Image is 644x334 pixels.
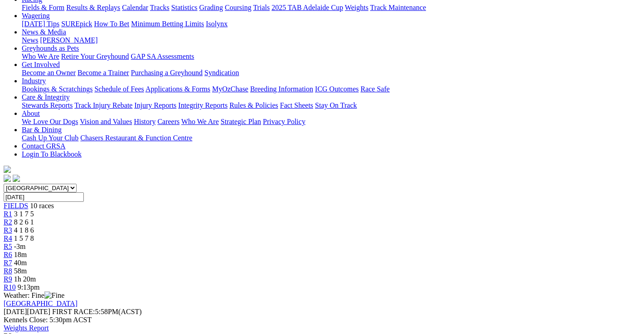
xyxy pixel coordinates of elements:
a: R7 [4,259,12,267]
a: Tracks [150,4,169,11]
div: Wagering [22,20,640,28]
a: Syndication [204,69,239,76]
a: Privacy Policy [263,118,305,125]
a: Fields & Form [22,4,64,11]
div: Care & Integrity [22,101,640,110]
span: 58m [14,267,27,275]
div: Greyhounds as Pets [22,52,640,61]
input: Select date [4,192,84,202]
span: FIRST RACE: [52,308,95,315]
span: 40m [14,259,27,267]
a: R2 [4,218,12,226]
a: Breeding Information [250,85,313,93]
a: R10 [4,283,16,291]
a: Industry [22,77,46,85]
a: Integrity Reports [178,101,228,109]
a: [GEOGRAPHIC_DATA] [4,300,77,307]
a: Stewards Reports [22,101,73,109]
span: -3m [14,243,26,250]
a: Weights [345,4,368,11]
img: twitter.svg [13,175,20,182]
a: GAP SA Assessments [131,52,194,60]
a: R4 [4,234,12,242]
span: 5:58PM(ACST) [52,308,142,315]
a: Vision and Values [80,118,132,125]
div: Get Involved [22,69,640,77]
a: About [22,110,40,117]
a: SUREpick [61,20,92,28]
div: About [22,118,640,126]
a: Care & Integrity [22,93,70,101]
span: 1 5 7 8 [14,234,34,242]
a: MyOzChase [212,85,248,93]
a: Injury Reports [134,101,176,109]
a: R9 [4,275,12,283]
a: Stay On Track [315,101,357,109]
a: Chasers Restaurant & Function Centre [80,134,192,142]
a: [PERSON_NAME] [40,36,97,44]
a: Track Injury Rebate [74,101,132,109]
a: R5 [4,243,12,250]
a: Fact Sheets [280,101,313,109]
a: Trials [253,4,270,11]
a: News & Media [22,28,66,36]
a: Track Maintenance [370,4,426,11]
a: FIELDS [4,202,28,210]
div: Industry [22,85,640,93]
a: History [134,118,155,125]
span: Weather: Fine [4,291,64,299]
a: Schedule of Fees [94,85,144,93]
a: 2025 TAB Adelaide Cup [271,4,343,11]
a: Greyhounds as Pets [22,44,79,52]
img: Fine [44,291,64,300]
a: R3 [4,226,12,234]
a: Get Involved [22,61,60,68]
span: 3 1 7 5 [14,210,34,218]
a: We Love Our Dogs [22,118,78,125]
a: R8 [4,267,12,275]
a: Cash Up Your Club [22,134,78,142]
a: Grading [199,4,223,11]
a: Wagering [22,12,50,19]
a: Rules & Policies [229,101,278,109]
a: Retire Your Greyhound [61,52,129,60]
div: Bar & Dining [22,134,640,142]
a: R6 [4,251,12,258]
a: R1 [4,210,12,218]
img: logo-grsa-white.png [4,166,11,173]
a: Isolynx [206,20,228,28]
div: Racing [22,4,640,12]
a: ICG Outcomes [315,85,358,93]
span: 10 races [30,202,54,210]
a: Become a Trainer [77,69,129,76]
span: [DATE] [4,308,50,315]
a: Purchasing a Greyhound [131,69,203,76]
img: facebook.svg [4,175,11,182]
a: Bar & Dining [22,126,62,134]
a: Race Safe [360,85,389,93]
a: Applications & Forms [145,85,210,93]
a: Bookings & Scratchings [22,85,92,93]
span: 1h 20m [14,275,36,283]
div: News & Media [22,36,640,44]
a: Coursing [225,4,252,11]
span: 9:13pm [18,283,40,291]
span: 4 1 8 6 [14,226,34,234]
a: Who We Are [181,118,219,125]
a: Results & Replays [66,4,120,11]
a: [DATE] Tips [22,20,59,28]
a: Who We Are [22,52,59,60]
a: Strategic Plan [221,118,261,125]
div: Kennels Close: 5:30pm ACST [4,316,640,324]
span: 8 2 6 1 [14,218,34,226]
a: Weights Report [4,324,49,332]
